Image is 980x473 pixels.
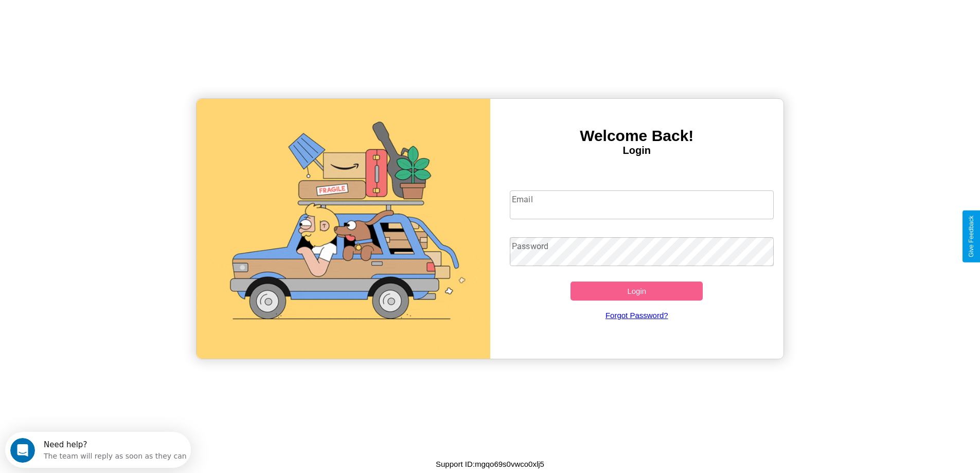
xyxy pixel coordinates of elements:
iframe: Intercom live chat discovery launcher [5,432,191,468]
iframe: Intercom live chat [10,438,35,463]
div: The team will reply as soon as they can [39,17,182,28]
p: Support ID: mgqo69s0vwco0xlj5 [436,457,544,471]
a: Forgot Password? [505,301,769,330]
h4: Login [490,145,784,156]
div: Open Intercom Messenger [4,4,191,32]
button: Login [571,282,703,301]
h3: Welcome Back! [490,127,784,145]
div: Need help? [39,9,182,17]
img: gif [197,99,490,359]
div: Give Feedback [968,216,975,257]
